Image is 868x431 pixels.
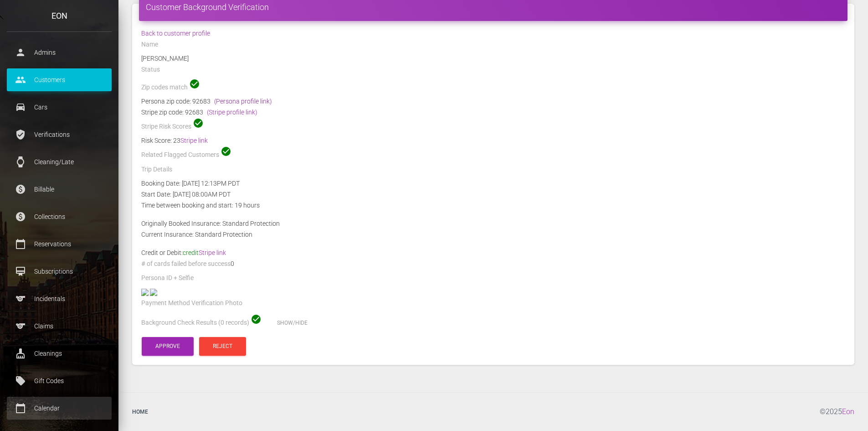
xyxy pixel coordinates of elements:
div: © 2025 [820,400,861,424]
a: (Stripe profile link) [207,109,257,116]
a: person Admins [7,41,112,64]
a: local_offer Gift Codes [7,369,112,392]
label: Zip codes match [141,83,188,92]
div: Current Insurance: Standard Protection [134,229,852,240]
p: Cars [14,100,105,114]
span: credit [183,249,226,256]
a: Home [125,400,155,424]
a: paid Collections [7,205,112,228]
p: Cleaning/Late [14,155,105,169]
button: Approve [142,337,194,356]
a: Eon [842,407,854,416]
label: Persona ID + Selfie [141,274,194,283]
p: Cleanings [14,347,105,360]
div: Booking Date: [DATE] 12:13PM PDT [134,178,852,189]
a: calendar_today Reservations [7,233,112,255]
p: Incidentals [14,292,105,306]
a: people Customers [7,68,112,91]
span: check_circle [193,118,204,129]
img: persona_camera_1755112550300.jpg [141,289,149,296]
button: Show/Hide [263,314,321,332]
div: [PERSON_NAME] [134,53,852,64]
a: Back to customer profile [141,30,210,37]
img: 56618c-legacy-shared-us-central1%2Fselfiefile%2Fimage%2F934399238%2Fshrine_processed%2F117cfaff1a... [150,289,157,296]
a: card_membership Subscriptions [7,260,112,283]
a: paid Billable [7,178,112,201]
a: Stripe link [180,137,208,144]
a: drive_eta Cars [7,96,112,119]
span: check_circle [251,314,262,325]
p: Billable [14,182,105,196]
p: Claims [14,319,105,333]
span: check_circle [189,78,200,89]
label: # of cards failed before success [141,260,231,269]
a: sports Claims [7,315,112,338]
label: Name [141,40,158,49]
label: Payment Method Verification Photo [141,299,242,308]
div: Persona zip code: 92683 [141,96,845,107]
div: Credit or Debit: [134,247,852,258]
a: verified_user Verifications [7,123,112,146]
p: Customers [14,73,105,87]
p: Verifications [14,128,105,141]
p: Subscriptions [14,265,105,278]
a: (Persona profile link) [214,98,272,105]
label: Stripe Risk Scores [141,122,191,131]
div: Stripe zip code: 92683 [141,107,845,118]
label: Background Check Results (0 records) [141,318,249,327]
a: Stripe link [199,249,226,256]
p: Gift Codes [14,374,105,388]
label: Related Flagged Customers [141,151,219,160]
div: 0 [134,258,852,272]
h4: Customer Background Verification [146,1,841,13]
a: calendar_today Calendar [7,397,112,420]
button: Reject [199,337,246,356]
div: Time between booking and start: 19 hours [134,200,852,211]
a: cleaning_services Cleanings [7,342,112,365]
div: Originally Booked Insurance: Standard Protection [134,218,852,229]
a: sports Incidentals [7,287,112,310]
p: Collections [14,210,105,223]
p: Calendar [14,401,105,415]
p: Reservations [14,237,105,251]
p: Admins [14,46,105,59]
div: Start Date: [DATE] 08:00AM PDT [134,189,852,200]
label: Trip Details [141,165,172,174]
span: check_circle [221,146,231,157]
div: Risk Score: 23 [141,135,845,146]
label: Status [141,65,160,74]
a: watch Cleaning/Late [7,151,112,173]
